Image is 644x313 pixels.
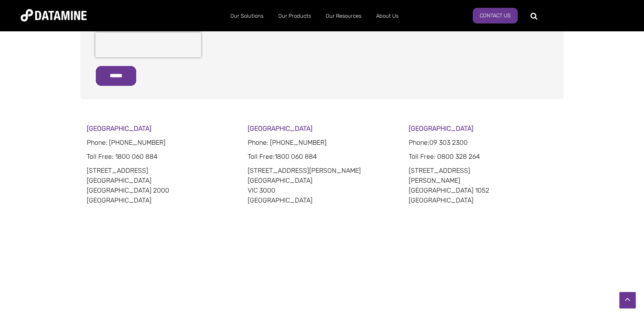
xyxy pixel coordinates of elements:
[408,166,557,205] p: [STREET_ADDRESS] [PERSON_NAME] [GEOGRAPHIC_DATA] 1052 [GEOGRAPHIC_DATA]
[87,139,166,146] span: Phone: [PHONE_NUMBER]
[87,125,152,132] strong: [GEOGRAPHIC_DATA]
[248,153,275,160] span: Toll Free:
[248,125,313,132] strong: [GEOGRAPHIC_DATA]
[223,5,271,27] a: Our Solutions
[87,153,112,160] span: Toll Free
[248,166,397,205] p: [STREET_ADDRESS][PERSON_NAME] [GEOGRAPHIC_DATA] VIC 3000 [GEOGRAPHIC_DATA]
[248,152,397,162] p: 1800 060 884
[429,139,467,146] span: 09 303 2300
[318,5,369,27] a: Our Resources
[369,5,406,27] a: About Us
[87,152,236,162] p: : 1800 060 884
[408,138,557,148] p: Phone:
[95,33,201,57] iframe: reCAPTCHA
[408,153,480,160] span: Toll Free: 0800 328 264
[408,125,473,132] strong: [GEOGRAPHIC_DATA]
[271,5,318,27] a: Our Products
[248,139,327,146] span: Phone: [PHONE_NUMBER]
[87,166,236,205] p: [STREET_ADDRESS] [GEOGRAPHIC_DATA] [GEOGRAPHIC_DATA] 2000 [GEOGRAPHIC_DATA]
[473,8,518,24] a: Contact us
[21,9,87,21] img: Datamine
